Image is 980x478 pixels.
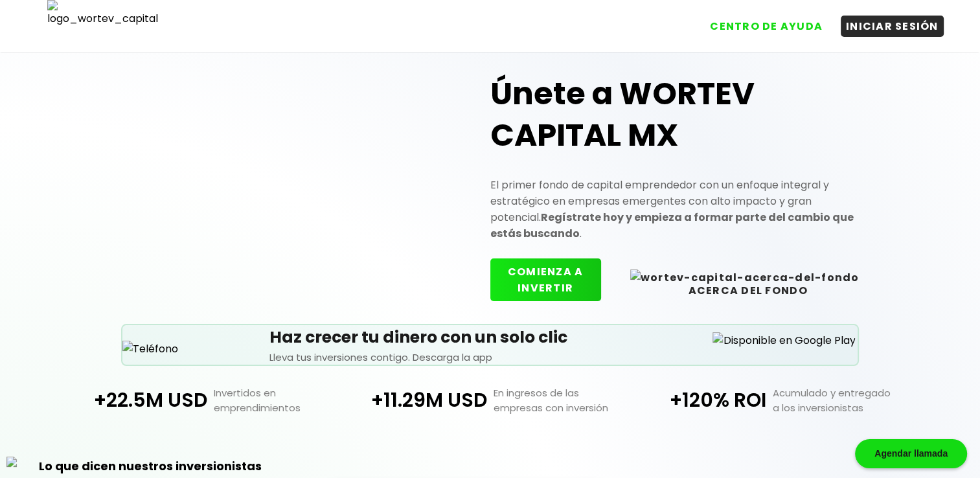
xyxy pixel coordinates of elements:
[490,177,882,242] p: El primer fondo de capital emprendedor con un enfoque integral y estratégico en empresas emergent...
[490,283,614,298] a: COMIENZA A INVERTIR
[122,341,178,357] img: Teléfono
[490,258,601,301] button: COMIENZA A INVERTIR
[6,457,17,467] img: logos_whatsapp-icon.svg
[490,210,854,241] strong: Regístrate hoy y empieza a formar parte del cambio que estás buscando
[841,16,944,37] button: INICIAR SESIÓN
[350,385,487,415] p: +11.29M USD
[269,325,711,350] h5: Haz crecer tu dinero con un solo clic
[692,6,828,37] a: CENTRO DE AYUDA
[630,385,766,415] p: +120% ROI
[828,6,944,37] a: INICIAR SESIÓN
[705,16,828,37] button: CENTRO DE AYUDA
[490,73,882,156] h1: Únete a WORTEV CAPITAL MX
[614,261,882,304] button: ACERCA DEL FONDO
[207,385,350,415] p: Invertidos en emprendimientos
[269,350,711,365] p: Lleva tus inversiones contigo. Descarga la app
[766,385,909,415] p: Acumulado y entregado a los inversionistas
[855,439,967,468] div: Agendar llamada
[71,385,208,415] p: +22.5M USD
[630,269,860,286] img: wortev-capital-acerca-del-fondo
[712,332,855,358] img: Disponible en Google Play
[486,385,630,415] p: En ingresos de las empresas con inversión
